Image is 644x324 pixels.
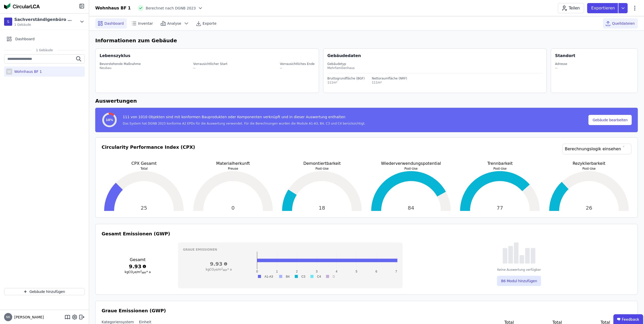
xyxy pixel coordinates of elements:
h3: Gesamt Emissionen (GWP) [102,230,632,237]
h3: Gesamt [102,257,174,263]
h6: Auswertungen [95,97,638,105]
p: Rezyklierbarkeit [547,160,632,167]
div: 111 von 1010 Objekten sind mit konformen Bauprodukten oder Komponenten verknüpft und in dieser Au... [123,114,365,121]
p: Demontiertbarkeit [280,160,365,167]
div: 111m² [327,80,365,85]
a: Berechnungslogik einsehen [563,144,632,154]
span: kgCO e/m * a [206,268,232,271]
span: NK [6,316,10,319]
div: Keine Auswertung verfügbar [497,268,541,272]
div: Vorrausichtlicher Start [193,62,227,66]
span: Exporte [203,21,216,26]
p: Wiederverwendungspotential [369,160,454,167]
div: Neubau [100,66,141,70]
h3: Graue Emissionen [183,248,398,252]
p: Trennbarkeit [458,160,543,167]
div: Vorrausichtliches Ende [280,62,314,66]
p: Post-Use [458,167,543,171]
button: Gebäude hinzufügen [4,288,85,295]
span: Berechnet nach DGNB 2023 [146,6,196,11]
h3: Circularity Performance Index (CPX) [102,144,195,160]
div: Gebäudedaten [327,53,547,59]
div: Das System hat DGNB 2023 konforme A2 EPDs für die Auswertung verwendet. Für die Berechnungen wurd... [123,121,365,126]
button: B6 Modul hinzufügen [497,276,541,286]
span: Quelldateien [612,21,635,26]
div: Sachverständigenbüro [PERSON_NAME] [14,17,73,23]
h6: Informationen zum Gebäude [95,37,638,44]
div: Wohnhaus BF 1 [95,5,131,11]
div: W [6,69,12,75]
sub: NRF [223,269,227,272]
span: [PERSON_NAME] [12,315,44,320]
div: Wohnhaus BF 1 [12,69,42,74]
span: Analyse [167,21,181,26]
div: Lebenszyklus [100,53,130,59]
sub: NRF [142,272,146,274]
h3: 9.93 [102,263,174,270]
div: Adresse [555,62,567,66]
p: Post-Use [547,167,632,171]
h3: Graue Emissionen (GWP) [102,307,632,314]
div: Nettoraumfläche (NRF) [372,76,407,80]
img: empty-state [503,242,536,264]
div: Mehrfamilienhaus [327,66,543,70]
img: Concular [4,3,40,9]
div: Bevorstehende Maßnahme [100,62,141,66]
span: Dashboard [15,36,35,42]
p: Post-Use [280,167,365,171]
p: Exportieren [591,5,616,11]
div: Bruttogrundfläche (BGF) [327,76,365,80]
sup: 2 [221,267,223,270]
div: -- [280,66,314,70]
div: -- [193,66,227,70]
div: S [4,18,12,26]
div: Gebäudetyp [327,62,543,66]
span: 1 Gebäude [14,23,73,27]
p: CPX Gesamt [102,160,187,167]
button: Teilen [558,3,584,13]
span: 10% [106,118,113,122]
sub: 2 [133,272,134,274]
sub: 2 [214,269,215,272]
p: Post-Use [369,167,454,171]
div: Standort [555,53,575,59]
span: 1 Gebäude [31,48,58,52]
p: Total [102,167,187,171]
div: -- [555,66,567,70]
span: Inventar [138,21,153,26]
sup: 2 [140,270,142,273]
span: kgCO e/m * a [125,270,151,274]
button: Gebäude bearbeiten [588,115,632,125]
h3: 9.93 [183,260,255,267]
span: Dashboard [104,21,124,26]
p: Preuse [191,167,276,171]
div: 111m² [372,80,407,85]
p: Materialherkunft [191,160,276,167]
